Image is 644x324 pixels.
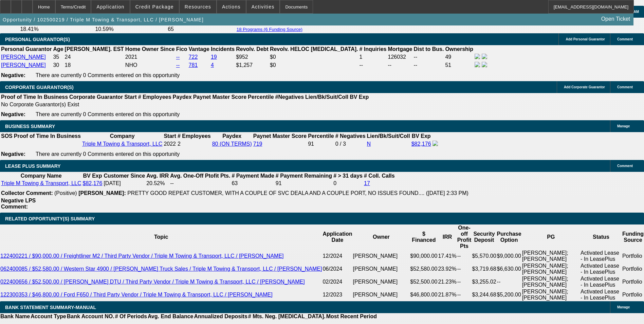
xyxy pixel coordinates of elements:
b: Lien/Bk/Suit/Coll [305,94,348,100]
div: 91 [308,141,334,147]
a: 719 [253,141,262,147]
td: $0 [270,53,358,61]
b: Customer Since [104,173,145,179]
th: Proof of Time In Business [14,133,81,140]
b: # Payment Made [232,173,274,179]
td: 30 [53,61,63,69]
td: $52,580.00 [410,263,438,275]
a: [PERSON_NAME] [1,62,46,68]
b: Incidents [211,46,235,52]
td: 18 [65,61,124,69]
b: [PERSON_NAME]. EST [65,46,124,52]
th: Bank Account NO. [67,313,115,320]
b: # Employees [178,133,211,139]
td: $952 [236,53,269,61]
img: linkedin-icon.png [482,54,487,59]
td: $5,200.00 [497,288,522,301]
td: -- [457,250,472,263]
b: BV Exp [350,94,369,100]
th: Security Deposit [472,224,496,250]
b: Start [164,133,176,139]
td: 23.92% [438,263,457,275]
td: 2022 [163,140,176,148]
th: # Mts. Neg. [MEDICAL_DATA]. [248,313,326,320]
td: $9,000.00 [497,250,522,263]
td: [PERSON_NAME]; [PERSON_NAME] [522,250,580,263]
a: 19 [211,54,217,60]
img: facebook-icon.png [475,54,480,59]
td: $3,255.02 [472,275,496,288]
b: Ownership [445,46,473,52]
b: Paynet Master Score [253,133,307,139]
th: SOS [1,133,13,140]
td: $5,570.00 [472,250,496,263]
td: Activated Lease - In LeasePlus [580,288,622,301]
b: Paydex [222,133,241,139]
td: $1,257 [236,61,269,69]
b: Percentile [248,94,274,100]
span: PERSONAL GUARANTOR(S) [5,37,70,42]
b: Negative: [1,72,25,78]
td: 0 [333,180,363,187]
a: 062400085 / $52,580.00 / Western Star 4900 / [PERSON_NAME] Truck Sales / Triple M Towing & Transp... [0,266,322,272]
th: Avg. End Balance [147,313,194,320]
a: 781 [189,62,198,68]
span: Credit Package [135,4,174,10]
td: -- [457,275,472,288]
td: [PERSON_NAME] [353,250,410,263]
td: 06/2024 [322,263,352,275]
th: PG [522,224,580,250]
button: 18 Programs (6 Funding Source) [235,26,305,32]
td: [PERSON_NAME] [353,263,410,275]
span: RELATED OPPORTUNITY(S) SUMMARY [5,216,95,221]
b: Negative LPS Comment: [1,198,36,210]
th: $ Financed [410,224,438,250]
a: Open Ticket [599,13,633,25]
img: facebook-icon.png [475,62,480,67]
span: There are currently 0 Comments entered on this opportunity [36,111,180,117]
b: Personal Guarantor [1,46,52,52]
th: Application Date [322,224,352,250]
b: Mortgage [388,46,412,52]
span: Comment [617,37,633,41]
td: Portfolio [622,288,644,301]
span: Comment [617,164,633,168]
td: 02/2024 [322,275,352,288]
th: Owner [353,224,410,250]
a: 122400221 / $90,000.00 / Freightliner M2 / Third Party Vendor / Triple M Towing & Transport, LLC ... [0,253,284,259]
span: There are currently 0 Comments entered on this opportunity [36,72,180,78]
span: BUSINESS SUMMARY [5,124,55,129]
a: $82,176 [83,180,103,186]
td: 63 [231,180,274,187]
td: 1 [359,53,387,61]
span: Comment [617,85,633,89]
td: 49 [445,53,474,61]
button: Resources [180,0,216,13]
td: Activated Lease - In LeasePlus [580,263,622,275]
b: Dist to Bus. [414,46,444,52]
a: $82,176 [411,141,431,147]
b: # Employees [138,94,171,100]
th: Account Type [30,313,67,320]
td: 18.41% [20,26,94,33]
td: -- [413,61,444,69]
td: -- [413,53,444,61]
span: Manage [617,305,630,309]
td: 35 [53,53,63,61]
td: $3,719.68 [472,263,496,275]
b: Paydex [173,94,192,100]
a: 80 (ON TERMS) [212,141,252,147]
td: 12/2024 [322,250,352,263]
td: 21.23% [438,275,457,288]
td: 126032 [388,53,413,61]
td: [PERSON_NAME] [353,275,410,288]
td: -- [388,61,413,69]
span: 2021 [125,54,137,60]
a: Triple M Towing & Transport, LLC [1,180,81,186]
a: N [367,141,371,147]
a: 722 [189,54,198,60]
a: [PERSON_NAME] [1,54,46,60]
b: # > 31 days [333,173,363,179]
span: Opportunity / 102500219 / Triple M Towing & Transport, LLC / [PERSON_NAME] [3,17,204,22]
b: # Inquiries [359,46,386,52]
